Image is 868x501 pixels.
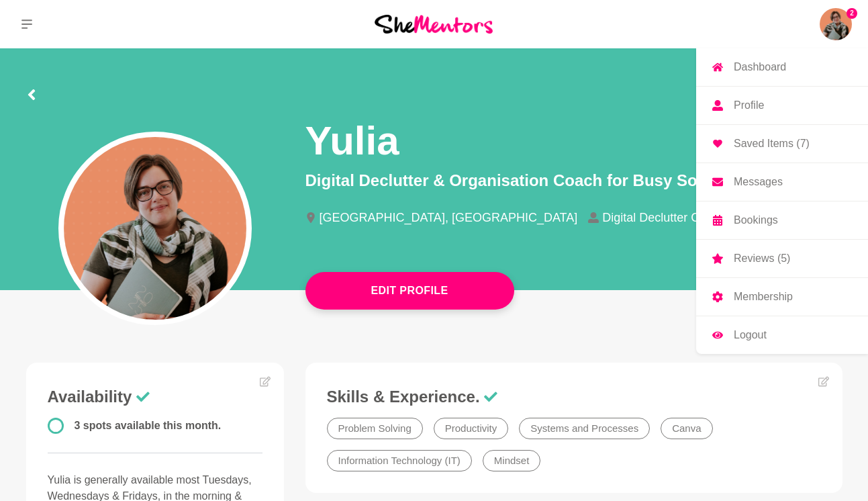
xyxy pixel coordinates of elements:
[734,138,810,149] p: Saved Items (7)
[305,169,842,193] p: Digital Declutter & Organisation Coach for Busy Solopreneurs
[696,48,868,86] a: Dashboard
[734,215,778,226] p: Bookings
[820,8,852,40] a: Yulia2DashboardProfileSaved Items (7)MessagesBookingsReviews (5)MembershipLogout
[734,330,767,340] p: Logout
[734,100,764,111] p: Profile
[734,177,783,187] p: Messages
[696,125,868,163] a: Saved Items (7)
[305,116,399,166] h1: Yulia
[305,272,514,310] button: Edit Profile
[734,62,786,73] p: Dashboard
[847,8,857,19] span: 2
[75,420,222,431] span: 3 spots available this month.
[327,387,821,407] h3: Skills & Experience.
[696,240,868,277] a: Reviews (5)
[820,8,852,40] img: Yulia
[588,212,727,224] li: Digital Declutter Cafe
[696,201,868,239] a: Bookings
[696,163,868,201] a: Messages
[375,15,493,33] img: She Mentors Logo
[48,387,262,407] h3: Availability
[305,212,589,224] li: [GEOGRAPHIC_DATA], [GEOGRAPHIC_DATA]
[734,291,793,302] p: Membership
[734,253,790,264] p: Reviews (5)
[696,87,868,124] a: Profile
